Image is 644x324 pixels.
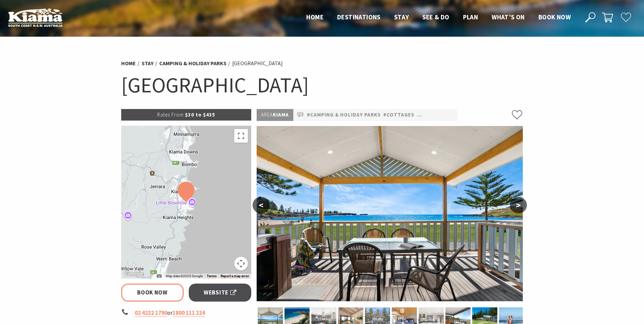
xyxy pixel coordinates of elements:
span: Rates From: [157,111,185,118]
a: Open this area in Google Maps (opens a new window) [123,270,145,278]
span: Stay [394,13,409,21]
button: Keyboard shortcuts [157,274,162,278]
img: Kendalls on the Beach Holiday Park [257,126,523,301]
span: Map data ©2025 Google [166,274,203,278]
a: 02 4232 1790 [135,309,167,317]
span: See & Do [422,13,449,21]
button: > [510,197,527,213]
span: Area [261,111,273,118]
a: Terms (opens in new tab) [207,274,217,278]
span: Home [306,13,324,21]
a: Home [121,60,136,67]
span: Book now [538,13,571,21]
a: 1800 111 224 [172,309,205,317]
a: Camping & Holiday Parks [159,60,226,67]
button: Toggle fullscreen view [234,129,248,143]
a: Book Now [121,284,184,302]
li: [GEOGRAPHIC_DATA] [232,59,283,68]
a: #Pet Friendly [417,111,456,119]
a: #Camping & Holiday Parks [307,111,381,119]
li: or [121,308,252,318]
img: Kiama Logo [8,8,62,27]
a: Stay [142,60,153,67]
p: $30 to $435 [121,109,252,121]
span: Destinations [337,13,381,21]
p: Kiama [257,109,293,121]
h1: [GEOGRAPHIC_DATA] [121,71,523,99]
a: Website [189,284,252,302]
a: Report a map error [221,274,249,278]
nav: Main Menu [299,12,577,23]
span: Plan [463,13,478,21]
span: What’s On [492,13,525,21]
img: Google [123,270,145,278]
span: Website [204,288,236,297]
button: < [253,197,270,213]
button: Map camera controls [234,257,248,270]
a: #Cottages [383,111,415,119]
